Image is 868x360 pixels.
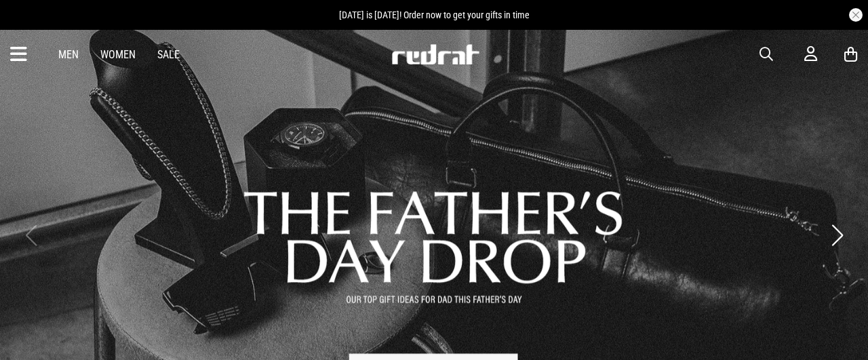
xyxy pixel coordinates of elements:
[157,48,180,61] a: Sale
[22,220,40,250] button: Previous slide
[391,44,480,64] img: Redrat logo
[828,220,846,250] button: Next slide
[58,48,79,61] a: Men
[11,5,52,46] button: Open LiveChat chat widget
[100,48,136,61] a: Women
[339,9,530,20] span: [DATE] is [DATE]! Order now to get your gifts in time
